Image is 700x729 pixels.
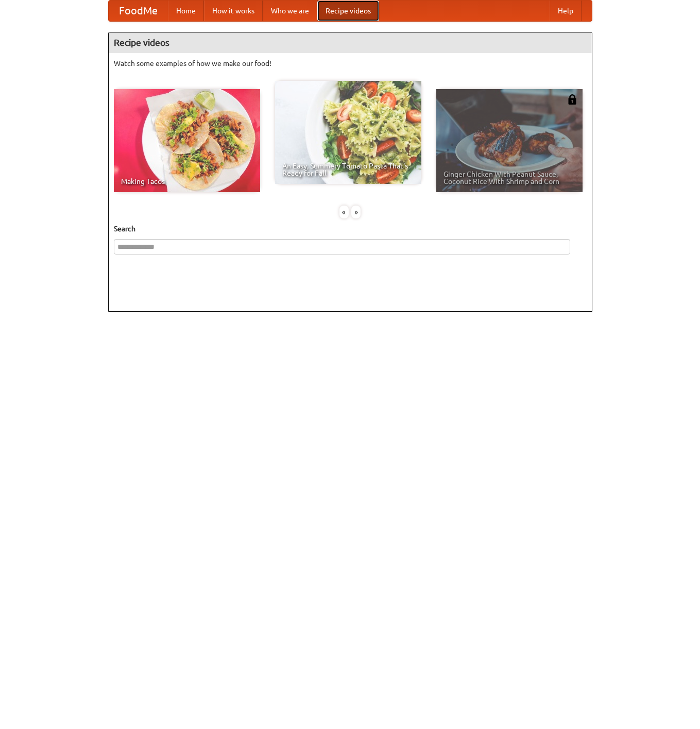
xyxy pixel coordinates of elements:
p: Watch some examples of how we make our food! [114,58,587,69]
span: Making Tacos [121,178,253,185]
img: 483408.png [567,94,577,105]
a: Home [168,1,204,21]
a: Recipe videos [317,1,379,21]
span: An Easy, Summery Tomato Pasta That's Ready for Fall [282,162,414,177]
a: Help [550,1,582,21]
h5: Search [114,224,587,234]
a: Making Tacos [114,89,260,192]
a: Who we are [263,1,317,21]
a: FoodMe [109,1,168,21]
h4: Recipe videos [109,32,592,53]
div: » [351,206,361,218]
div: « [339,206,349,218]
a: An Easy, Summery Tomato Pasta That's Ready for Fall [275,81,421,184]
a: How it works [204,1,263,21]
